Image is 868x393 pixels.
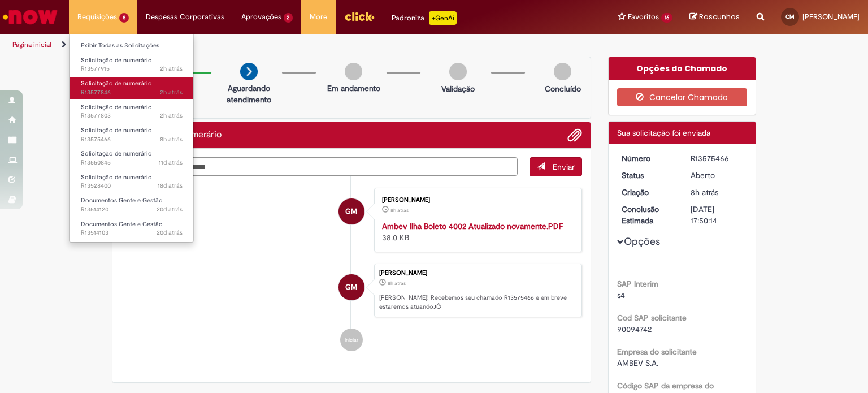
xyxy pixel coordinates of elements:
time: 29/09/2025 15:36:17 [160,111,183,120]
span: 11d atrás [159,158,183,167]
b: Empresa do solicitante [617,347,697,357]
span: GM [345,198,357,225]
p: Em andamento [327,83,380,94]
span: 90094742 [617,324,652,334]
span: 2 [284,13,293,23]
img: ServiceNow [1,6,59,28]
span: More [310,11,327,23]
time: 29/09/2025 15:50:33 [160,64,183,73]
p: [PERSON_NAME]! Recebemos seu chamado R13575466 e em breve estaremos atuando. [379,293,576,311]
time: 29/09/2025 15:41:50 [160,88,183,97]
p: Aguardando atendimento [222,83,276,105]
span: R13514120 [81,205,183,214]
time: 29/09/2025 09:50:10 [388,280,406,287]
span: Aprovações [241,11,281,23]
a: Aberto R13577915 : Solicitação de numerário [70,54,194,75]
span: R13575466 [81,135,183,144]
span: GM [345,274,357,301]
span: Sua solicitação foi enviada [617,128,710,138]
span: R13528400 [81,182,183,191]
span: R13550845 [81,158,183,167]
a: Ambev Ilha Boleto 4002 Atualizado novamente.PDF [382,221,563,231]
span: 2h atrás [160,64,183,73]
button: Cancelar Chamado [617,88,748,106]
div: Gabriel Marques [338,274,364,300]
span: Solicitação de numerário [81,56,152,64]
img: img-circle-grey.png [554,63,571,80]
span: Enviar [553,162,575,172]
span: 20d atrás [157,228,183,237]
span: Solicitação de numerário [81,149,152,158]
ul: Histórico de tíquete [121,176,582,363]
a: Aberto R13577803 : Solicitação de numerário [70,101,194,122]
a: Aberto R13577846 : Solicitação de numerário [70,77,194,98]
div: R13575466 [691,153,743,164]
span: Solicitação de numerário [81,79,152,88]
span: 8h atrás [691,187,718,197]
a: Aberto R13550845 : Solicitação de numerário [70,148,194,169]
span: Solicitação de numerário [81,126,152,135]
li: Gabriel Marques [121,264,582,318]
div: Aberto [691,170,743,181]
span: Solicitação de numerário [81,103,152,111]
textarea: Digite sua mensagem aqui... [121,157,518,176]
dt: Criação [613,187,683,198]
span: R13577915 [81,64,183,74]
a: Aberto R13514103 : Documentos Gente e Gestão [70,218,194,239]
span: Favoritos [628,11,659,23]
span: R13577803 [81,111,183,120]
dt: Conclusão Estimada [613,204,683,226]
time: 29/09/2025 09:49:54 [390,207,409,214]
b: Cod SAP solicitante [617,313,687,323]
div: Opções do Chamado [609,57,756,80]
span: 18d atrás [158,182,183,190]
p: +GenAi [429,11,457,25]
span: R13577846 [81,88,183,97]
div: Gabriel Marques [338,198,364,224]
span: AMBEV S.A. [617,358,658,368]
img: img-circle-grey.png [345,63,362,80]
button: Adicionar anexos [567,128,582,142]
time: 10/09/2025 11:06:41 [157,228,183,237]
span: 20d atrás [157,205,183,214]
span: s4 [617,290,625,300]
time: 10/09/2025 11:08:55 [157,205,183,214]
dt: Número [613,153,683,164]
span: CM [785,13,795,20]
div: [PERSON_NAME] [379,270,576,277]
b: SAP Interim [617,279,658,289]
div: [DATE] 17:50:14 [691,204,743,226]
a: Aberto R13528400 : Solicitação de numerário [70,171,194,192]
time: 19/09/2025 14:04:48 [159,158,183,167]
time: 29/09/2025 09:50:10 [691,187,718,197]
span: 8 [119,13,129,23]
time: 29/09/2025 09:50:10 [160,135,183,144]
img: arrow-next.png [240,63,258,80]
span: 8h atrás [388,280,406,287]
span: Rascunhos [699,11,740,22]
span: [PERSON_NAME] [802,12,860,21]
a: Página inicial [12,40,51,49]
div: 29/09/2025 09:50:10 [691,187,743,198]
span: Documentos Gente e Gestão [81,196,163,205]
span: 2h atrás [160,88,183,97]
div: 38.0 KB [382,221,570,243]
span: R13514103 [81,228,183,237]
dt: Status [613,170,683,181]
a: Aberto R13514120 : Documentos Gente e Gestão [70,195,194,215]
img: img-circle-grey.png [449,63,467,80]
span: Solicitação de numerário [81,173,152,182]
a: Exibir Todas as Solicitações [70,40,194,52]
p: Concluído [545,83,581,94]
button: Enviar [530,157,582,176]
span: 8h atrás [390,207,409,214]
span: Documentos Gente e Gestão [81,220,163,228]
span: 2h atrás [160,111,183,120]
span: 16 [661,13,672,23]
ul: Requisições [69,34,194,243]
span: 8h atrás [160,135,183,144]
a: Rascunhos [689,12,740,23]
time: 12/09/2025 15:53:39 [158,182,183,190]
span: Requisições [77,11,117,23]
img: click_logo_yellow_360x200.png [344,8,375,25]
